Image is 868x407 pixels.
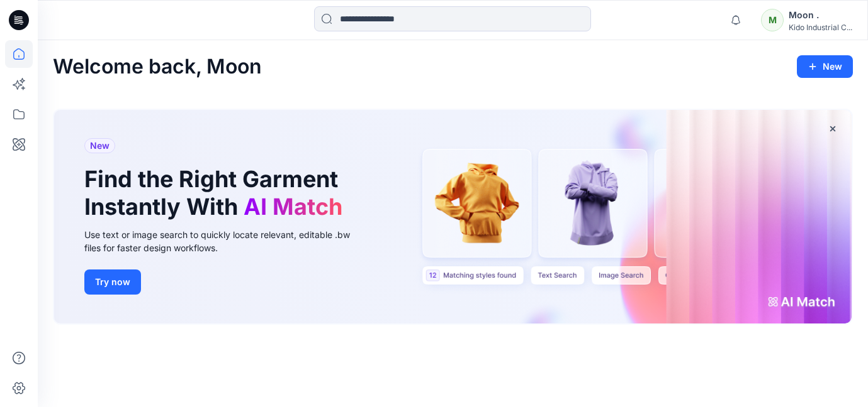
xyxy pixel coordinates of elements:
[84,228,368,254] div: Use text or image search to quickly locate relevant, editable .bw files for faster design workflows.
[797,55,853,78] button: New
[90,138,110,153] span: New
[84,166,349,220] h1: Find the Right Garment Instantly With
[53,55,262,79] h2: Welcome back, Moon
[789,8,852,23] div: Moon .
[789,23,852,32] div: Kido Industrial C...
[84,269,141,295] button: Try now
[244,193,342,220] span: AI Match
[761,9,784,31] div: M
